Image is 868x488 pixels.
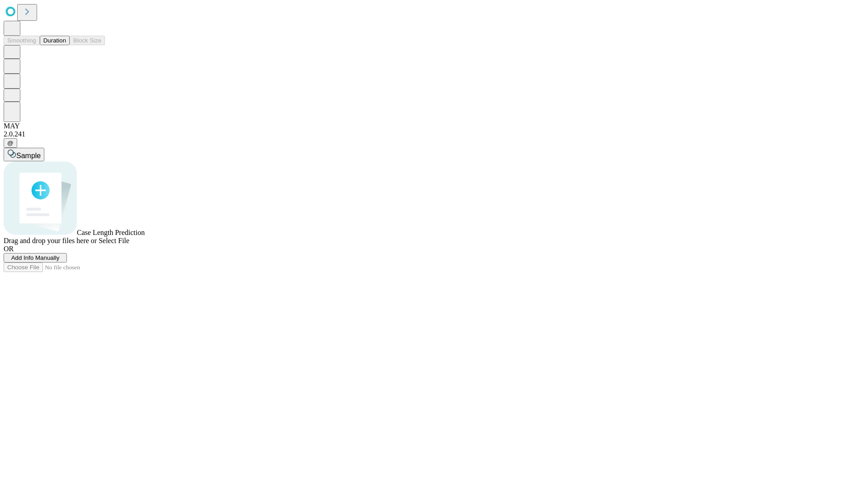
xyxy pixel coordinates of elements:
[4,237,97,244] span: Drag and drop your files here or
[99,237,129,244] span: Select File
[16,152,41,160] span: Sample
[4,148,44,161] button: Sample
[4,253,67,263] button: Add Info Manually
[4,130,864,138] div: 2.0.241
[4,245,14,253] span: OR
[40,36,70,45] button: Duration
[7,140,14,146] span: @
[4,138,17,148] button: @
[70,36,105,45] button: Block Size
[4,36,40,45] button: Smoothing
[11,254,60,261] span: Add Info Manually
[4,122,864,130] div: MAY
[77,229,145,236] span: Case Length Prediction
